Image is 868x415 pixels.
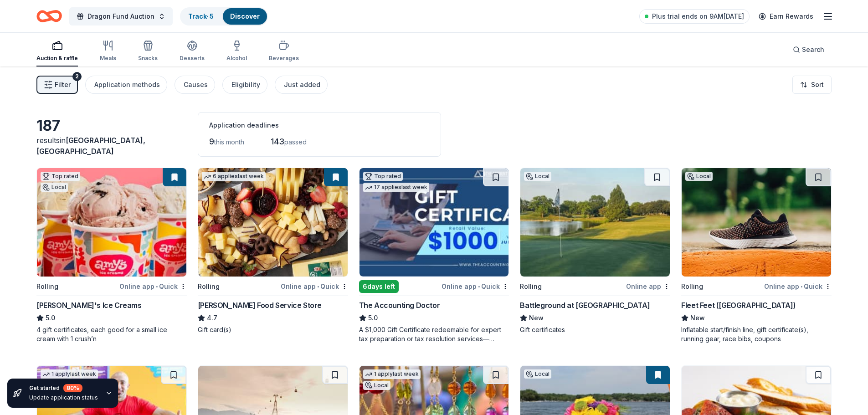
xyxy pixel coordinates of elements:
a: Image for The Accounting DoctorTop rated17 applieslast week6days leftOnline app•QuickThe Accounti... [359,168,509,343]
a: Image for Gordon Food Service Store6 applieslast weekRollingOnline app•Quick[PERSON_NAME] Food Se... [198,168,348,334]
div: 17 applies last week [363,183,429,192]
div: Desserts [180,55,205,62]
div: Online app Quick [119,281,187,292]
button: Meals [100,36,116,67]
div: Rolling [198,281,220,292]
span: passed [284,138,307,146]
span: • [317,283,319,290]
div: Local [524,369,551,379]
span: [GEOGRAPHIC_DATA], [GEOGRAPHIC_DATA] [36,136,145,156]
div: 1 apply last week [363,369,421,379]
a: Home [36,5,62,27]
div: Application methods [94,79,160,90]
span: 143 [271,137,284,146]
div: Top rated [363,172,403,181]
div: Alcohol [226,55,247,62]
div: results [36,135,187,157]
div: Battleground at [GEOGRAPHIC_DATA] [520,300,650,311]
div: [PERSON_NAME] Food Service Store [198,300,322,311]
button: Snacks [138,36,158,67]
div: Rolling [681,281,703,292]
span: 5.0 [368,313,378,323]
div: Just added [284,79,320,90]
img: Image for Battleground at Deer Park [520,168,670,277]
a: Image for Battleground at Deer ParkLocalRollingOnline appBattleground at [GEOGRAPHIC_DATA]NewGift... [520,168,670,334]
div: Online app Quick [442,281,509,292]
div: 80 % [63,384,82,392]
div: Beverages [269,55,299,62]
div: 6 applies last week [202,172,266,181]
img: Image for Fleet Feet (Houston) [682,168,831,277]
div: Local [41,183,68,192]
span: this month [214,138,244,146]
div: Top rated [41,172,80,181]
div: 2 [72,72,82,81]
div: 6 days left [359,280,399,293]
button: Beverages [269,36,299,67]
span: 5.0 [46,313,55,323]
div: Rolling [36,281,58,292]
span: Plus trial ends on 9AM[DATE] [652,11,744,22]
button: Filter2 [36,76,78,94]
span: • [478,283,480,290]
div: Snacks [138,55,158,62]
img: Image for Amy's Ice Creams [37,168,186,277]
a: Plus trial ends on 9AM[DATE] [639,9,750,24]
div: 187 [36,117,187,135]
div: Auction & raffle [36,55,78,62]
button: Just added [275,76,328,94]
button: Desserts [180,36,205,67]
div: Local [363,381,390,390]
a: Discover [230,12,260,20]
button: Sort [792,76,832,94]
div: Online app Quick [281,281,348,292]
span: • [156,283,158,290]
div: Eligibility [231,79,260,90]
img: Image for Gordon Food Service Store [198,168,348,277]
span: Sort [811,79,824,90]
div: Update application status [29,394,98,401]
span: 4.7 [207,313,217,323]
a: Track· 5 [188,12,214,20]
div: A $1,000 Gift Certificate redeemable for expert tax preparation or tax resolution services—recipi... [359,325,509,343]
div: Get started [29,384,98,392]
a: Earn Rewards [753,8,819,25]
span: New [690,313,705,323]
div: Local [524,172,551,181]
div: Application deadlines [209,120,430,131]
button: Track· 5Discover [180,7,268,26]
div: Gift certificates [520,325,670,334]
div: The Accounting Doctor [359,300,440,311]
div: Local [685,172,713,181]
div: 4 gift certificates, each good for a small ice cream with 1 crush’n [36,325,187,343]
a: Image for Fleet Feet (Houston)LocalRollingOnline app•QuickFleet Feet ([GEOGRAPHIC_DATA])NewInflat... [681,168,832,343]
button: Alcohol [226,36,247,67]
span: New [529,313,544,323]
div: Causes [184,79,208,90]
button: Eligibility [222,76,267,94]
div: Gift card(s) [198,325,348,334]
span: Search [802,44,824,55]
div: Inflatable start/finish line, gift certificate(s), running gear, race bibs, coupons [681,325,832,343]
button: Auction & raffle [36,36,78,67]
span: in [36,136,145,156]
span: 9 [209,137,214,146]
button: Dragon Fund Auction [69,7,173,26]
button: Search [786,41,832,59]
span: • [801,283,802,290]
span: Filter [55,79,71,90]
div: Online app [626,281,670,292]
div: Meals [100,55,116,62]
span: Dragon Fund Auction [87,11,154,22]
img: Image for The Accounting Doctor [360,168,509,277]
button: Causes [175,76,215,94]
button: Application methods [85,76,167,94]
div: 1 apply last week [41,369,98,379]
div: Rolling [520,281,542,292]
div: Fleet Feet ([GEOGRAPHIC_DATA]) [681,300,796,311]
div: [PERSON_NAME]'s Ice Creams [36,300,142,311]
div: Online app Quick [764,281,832,292]
a: Image for Amy's Ice CreamsTop ratedLocalRollingOnline app•Quick[PERSON_NAME]'s Ice Creams5.04 gif... [36,168,187,343]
